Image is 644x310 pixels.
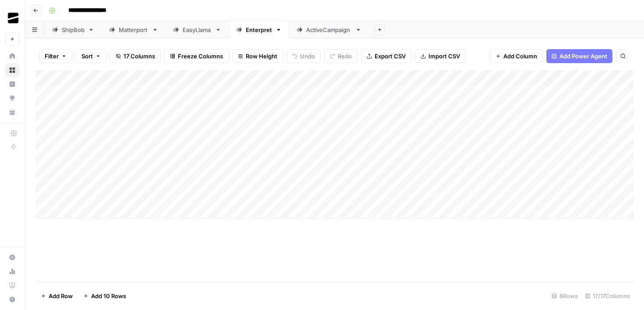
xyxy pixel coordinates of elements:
[81,52,93,61] span: Sort
[62,25,85,34] div: ShipBob
[415,49,466,63] button: Import CSV
[5,91,19,105] a: Opportunities
[375,52,406,61] span: Export CSV
[287,49,321,63] button: Undo
[35,289,78,303] button: Add Row
[289,21,369,39] a: ActiveCampaign
[548,289,581,303] div: 8 Rows
[45,52,59,61] span: Filter
[5,77,19,91] a: Insights
[229,21,289,39] a: Enterpret
[246,52,277,61] span: Row Height
[338,52,352,61] span: Redo
[232,49,283,63] button: Row Height
[581,289,633,303] div: 17/17 Columns
[76,49,106,63] button: Sort
[119,25,149,34] div: Matterport
[546,49,612,63] button: Add Power Agent
[361,49,411,63] button: Export CSV
[110,49,161,63] button: 17 Columns
[324,49,357,63] button: Redo
[428,52,460,61] span: Import CSV
[503,52,537,61] span: Add Column
[5,264,19,278] a: Usage
[5,278,19,292] a: Learning Hub
[183,25,212,34] div: EasyLlama
[5,250,19,264] a: Settings
[5,10,21,26] img: OGM Logo
[45,21,102,39] a: ShipBob
[124,52,155,61] span: 17 Columns
[5,49,19,63] a: Home
[5,105,19,119] a: Your Data
[5,63,19,77] a: Browse
[49,292,73,300] span: Add Row
[164,49,229,63] button: Freeze Columns
[166,21,229,39] a: EasyLlama
[178,52,223,61] span: Freeze Columns
[306,25,352,34] div: ActiveCampaign
[39,49,72,63] button: Filter
[300,52,315,61] span: Undo
[490,49,543,63] button: Add Column
[102,21,166,39] a: Matterport
[78,289,131,303] button: Add 10 Rows
[5,7,19,29] button: Workspace: OGM
[559,52,607,61] span: Add Power Agent
[91,292,126,300] span: Add 10 Rows
[5,292,19,306] button: Help + Support
[246,25,272,34] div: Enterpret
